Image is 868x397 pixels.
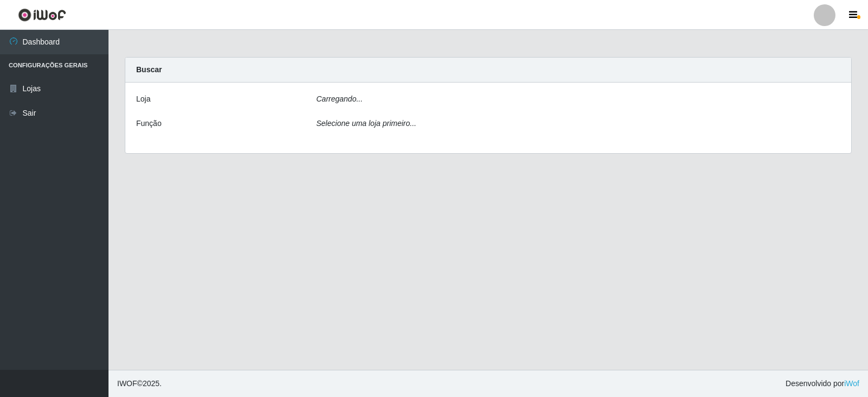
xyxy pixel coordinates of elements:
[136,65,162,74] strong: Buscar
[117,379,137,388] span: IWOF
[316,119,416,128] i: Selecione uma loja primeiro...
[18,8,66,22] img: CoreUI Logo
[316,94,363,103] i: Carregando...
[136,118,162,129] label: Função
[786,378,859,389] span: Desenvolvido por
[117,378,162,389] span: © 2025 .
[136,93,150,105] label: Loja
[844,379,859,388] a: iWof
